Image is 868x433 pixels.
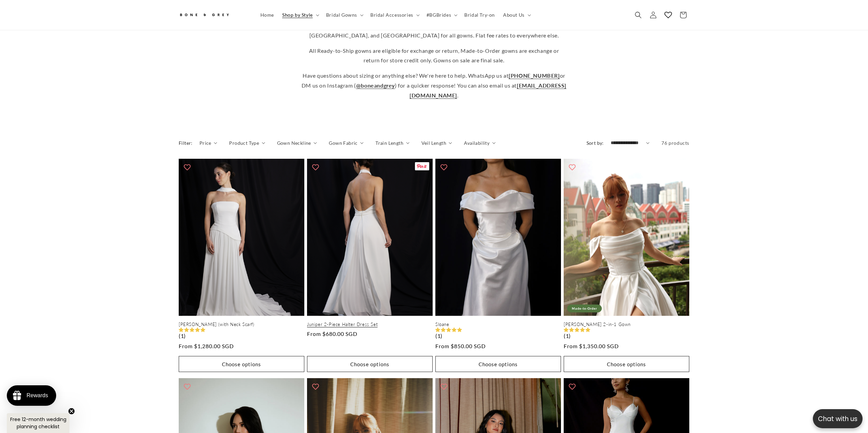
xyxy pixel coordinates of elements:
[229,139,265,146] summary: Product Type (0 selected)
[309,160,322,174] button: Add to wishlist
[631,7,646,22] summary: Search
[277,139,311,146] span: Gown Neckline
[375,139,403,146] span: Train Length
[301,71,567,100] p: Have questions about sizing or anything else? We're here to help. WhatsApp us at or DM us on Inst...
[435,322,561,327] a: Sloane
[301,21,567,41] p: Free delivery to [GEOGRAPHIC_DATA], [GEOGRAPHIC_DATA], [GEOGRAPHIC_DATA], [GEOGRAPHIC_DATA], and ...
[564,322,689,327] a: [PERSON_NAME] 2-in-1 Gown
[564,356,689,372] button: Choose options
[409,82,566,98] a: [EMAIL_ADDRESS][DOMAIN_NAME]
[179,356,304,372] button: Choose options
[278,8,322,22] summary: Shop by Style
[460,8,499,22] a: Bridal Try-on
[7,413,69,433] div: Free 12-month wedding planning checklistClose teaser
[277,139,317,146] summary: Gown Neckline (0 selected)
[10,416,66,430] span: Free 12-month wedding planning checklist
[437,380,451,393] button: Add to wishlist
[464,139,495,146] summary: Availability (0 selected)
[813,409,863,428] button: Open chatbox
[27,392,48,399] div: Rewards
[322,8,366,22] summary: Bridal Gowns
[329,139,357,146] span: Gown Fabric
[260,12,274,18] span: Home
[180,380,194,393] button: Add to wishlist
[375,139,409,146] summary: Train Length (0 selected)
[68,408,75,415] button: Close teaser
[565,160,579,174] button: Add to wishlist
[179,322,304,327] a: [PERSON_NAME] (with Neck Scarf)
[309,380,322,393] button: Add to wishlist
[661,140,689,146] span: 76 products
[435,356,561,372] button: Choose options
[179,139,193,146] h2: Filter:
[199,139,218,146] summary: Price
[282,12,313,18] span: Shop by Style
[176,7,250,23] a: Bone and Grey Bridal
[586,140,604,146] label: Sort by:
[499,8,534,22] summary: About Us
[464,12,495,18] span: Bridal Try-on
[179,10,230,21] img: Bone and Grey Bridal
[326,12,357,18] span: Bridal Gowns
[180,160,194,174] button: Add to wishlist
[356,82,395,89] a: @boneandgrey
[464,139,489,146] span: Availability
[229,139,259,146] span: Product Type
[307,322,433,327] a: Juniper 2-Piece Halter Dress Set
[301,46,567,66] p: All Ready-to-Ship gowns are eligible for exchange or return, Made-to-Order gowns are exchange or ...
[422,8,460,22] summary: #BGBrides
[307,356,433,372] button: Choose options
[256,8,278,22] a: Home
[427,12,451,18] span: #BGBrides
[503,12,525,18] span: About Us
[421,139,446,146] span: Veil Length
[437,160,451,174] button: Add to wishlist
[421,139,452,146] summary: Veil Length (0 selected)
[199,139,211,146] span: Price
[509,72,560,79] a: [PHONE_NUMBER]
[565,380,579,393] button: Add to wishlist
[366,8,422,22] summary: Bridal Accessories
[329,139,364,146] summary: Gown Fabric (0 selected)
[370,12,413,18] span: Bridal Accessories
[813,414,863,424] p: Chat with us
